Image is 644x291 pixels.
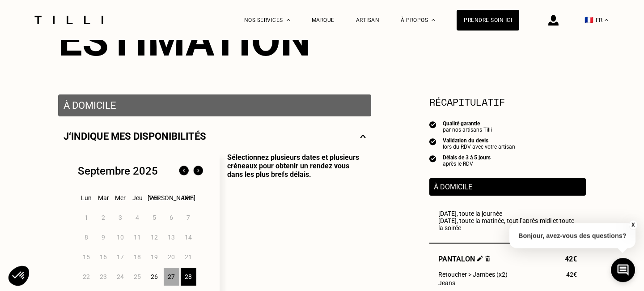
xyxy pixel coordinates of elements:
img: Menu déroulant [287,19,290,21]
button: X [628,220,637,230]
div: Estimation [58,16,586,66]
span: Jeans [438,279,455,287]
p: À domicile [64,100,366,111]
a: Marque [312,17,335,23]
p: Bonjour, avez-vous des questions? [509,223,636,248]
div: [DATE], toute la journée [438,210,577,217]
span: Retoucher > Jambes (x2) [438,271,508,278]
span: 🇫🇷 [585,16,593,24]
span: Pantalon [438,255,490,263]
span: 42€ [566,271,577,278]
div: [DATE], toute la matinée, tout l’après-midi et toute la soirée [438,217,577,231]
img: icon list info [429,154,436,163]
img: svg+xml;base64,PHN2ZyBmaWxsPSJub25lIiBoZWlnaHQ9IjE0IiB2aWV3Qm94PSIwIDAgMjggMTQiIHdpZHRoPSIyOCIgeG... [360,131,366,142]
img: Logo du service de couturière Tilli [31,16,106,24]
p: J‘indique mes disponibilités [64,131,206,142]
img: Mois suivant [191,164,205,178]
div: Qualité garantie [443,120,492,127]
div: Septembre 2025 [78,165,158,177]
div: après le RDV [443,161,491,167]
img: Supprimer [485,256,490,261]
div: 27 [164,268,179,286]
div: 26 [147,268,162,286]
img: menu déroulant [605,19,608,21]
div: Validation du devis [443,137,515,144]
span: 42€ [565,255,577,263]
div: lors du RDV avec votre artisan [443,144,515,150]
a: Prendre soin ici [457,10,519,30]
img: icon list info [429,120,436,128]
img: icône connexion [548,15,559,26]
img: Mois précédent [177,164,191,178]
a: Artisan [356,17,380,23]
div: 28 [181,268,196,286]
section: Récapitulatif [429,94,586,109]
p: À domicile [434,183,581,191]
div: Délais de 3 à 5 jours [443,154,491,161]
div: par nos artisans Tilli [443,127,492,133]
img: icon list info [429,137,436,145]
img: Menu déroulant à propos [432,19,435,21]
img: Éditer [477,256,483,261]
